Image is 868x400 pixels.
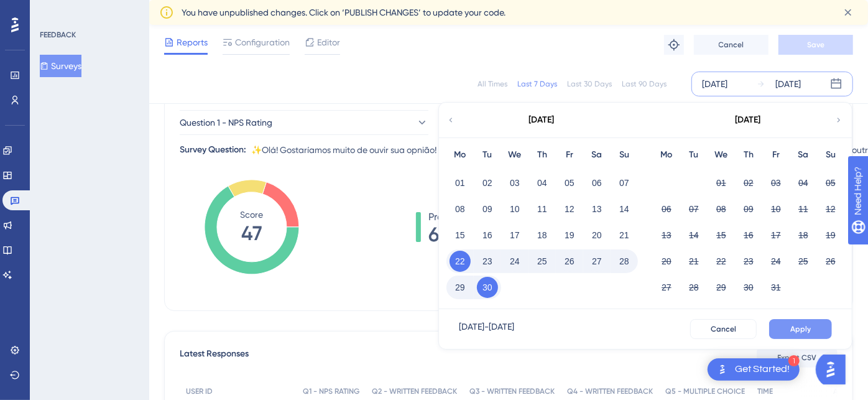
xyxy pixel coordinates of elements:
[517,79,557,89] div: Last 7 Days
[504,172,525,193] button: 03
[586,225,607,246] button: 20
[504,251,525,272] button: 24
[501,147,529,162] div: We
[532,225,553,246] button: 18
[793,225,814,246] button: 18
[765,172,787,193] button: 03
[532,251,553,272] button: 25
[738,225,759,246] button: 16
[459,319,514,339] div: [DATE] - [DATE]
[807,40,824,50] span: Save
[820,225,841,246] button: 19
[428,225,475,244] span: 67%
[817,147,844,162] div: Su
[532,172,553,193] button: 04
[738,172,759,193] button: 02
[450,225,471,246] button: 15
[235,35,290,50] span: Configuration
[778,35,853,55] button: Save
[690,319,757,339] button: Cancel
[450,198,471,220] button: 08
[683,198,704,220] button: 07
[372,386,457,396] span: Q2 - WRITTEN FEEDBACK
[736,113,761,128] div: [DATE]
[793,172,814,193] button: 04
[477,277,498,298] button: 30
[702,77,727,91] div: [DATE]
[504,198,525,220] button: 10
[656,225,677,246] button: 13
[738,198,759,220] button: 09
[611,147,638,162] div: Su
[765,277,787,298] button: 31
[303,386,359,396] span: Q1 - NPS RATING
[477,225,498,246] button: 16
[186,386,213,396] span: USER ID
[241,221,262,245] tspan: 47
[653,147,680,162] div: Mo
[778,353,817,363] span: Export CSV
[450,172,471,193] button: 01
[177,35,208,50] span: Reports
[614,251,635,272] button: 28
[428,210,475,225] span: Promoters
[765,251,787,272] button: 24
[683,251,704,272] button: 21
[775,77,801,91] div: [DATE]
[469,386,555,396] span: Q3 - WRITTEN FEEDBACK
[317,35,340,50] span: Editor
[738,251,759,272] button: 23
[708,147,735,162] div: We
[711,324,736,334] span: Cancel
[711,225,732,246] button: 15
[477,172,498,193] button: 02
[757,348,838,368] button: Export CSV
[559,225,580,246] button: 19
[715,362,730,377] img: launcher-image-alternative-text
[477,251,498,272] button: 23
[711,251,732,272] button: 22
[683,225,704,246] button: 14
[680,147,708,162] div: Tu
[586,198,607,220] button: 13
[790,147,817,162] div: Sa
[656,277,677,298] button: 27
[614,225,635,246] button: 21
[708,358,800,381] div: Open Get Started! checklist, remaining modules: 1
[241,210,264,220] tspan: Score
[567,79,612,89] div: Last 30 Days
[559,172,580,193] button: 05
[793,198,814,220] button: 11
[711,198,732,220] button: 08
[180,110,428,135] button: Question 1 - NPS Rating
[788,355,800,366] div: 1
[833,386,861,396] span: ACTION
[694,35,769,55] button: Cancel
[559,251,580,272] button: 26
[757,386,773,396] span: TIME
[765,225,787,246] button: 17
[180,142,246,157] div: Survey Question:
[735,363,790,376] div: Get Started!
[790,324,811,334] span: Apply
[622,79,667,89] div: Last 90 Days
[446,147,474,162] div: Mo
[586,251,607,272] button: 27
[656,251,677,272] button: 20
[762,147,790,162] div: Fr
[665,386,745,396] span: Q5 - MULTIPLE CHOICE
[735,147,762,162] div: Th
[450,277,471,298] button: 29
[477,198,498,220] button: 09
[765,198,787,220] button: 10
[556,147,583,162] div: Fr
[683,277,704,298] button: 28
[450,251,471,272] button: 22
[180,347,249,369] span: Latest Responses
[180,115,272,130] span: Question 1 - NPS Rating
[559,198,580,220] button: 12
[40,55,81,77] button: Surveys
[816,351,853,388] iframe: UserGuiding AI Assistant Launcher
[474,147,501,162] div: Tu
